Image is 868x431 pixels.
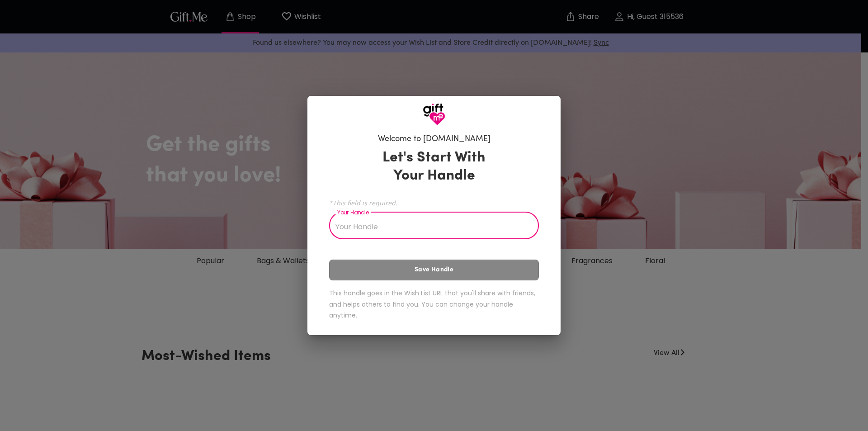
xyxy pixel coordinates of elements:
input: Your Handle [329,214,529,239]
h6: This handle goes in the Wish List URL that you'll share with friends, and helps others to find yo... [329,288,539,321]
h3: Let's Start With Your Handle [371,149,497,185]
img: GiftMe Logo [423,103,445,126]
h6: Welcome to [DOMAIN_NAME] [378,134,491,145]
span: *This field is required. [329,199,539,207]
